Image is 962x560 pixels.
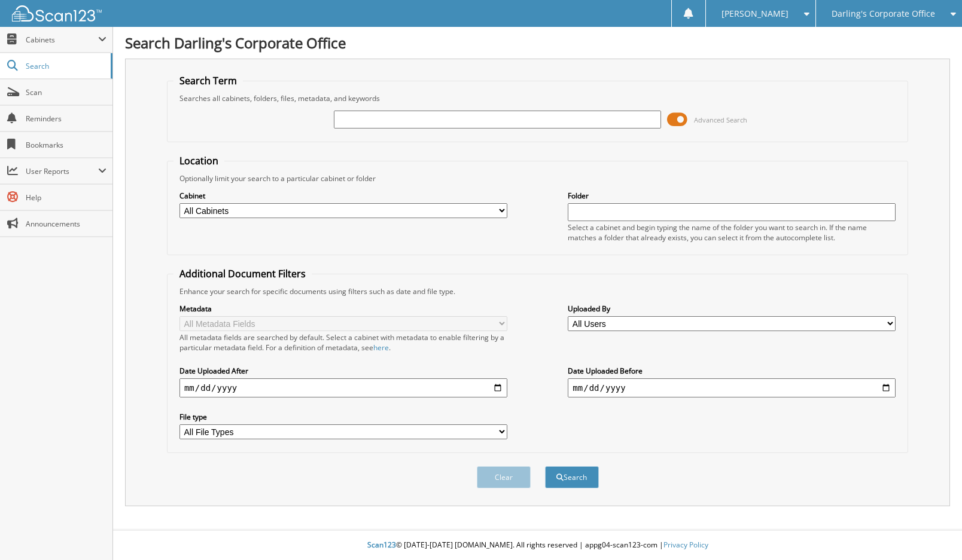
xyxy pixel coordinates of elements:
span: Announcements [26,219,106,229]
legend: Location [173,154,224,167]
span: Scan [26,87,106,97]
span: User Reports [26,166,98,176]
span: Advanced Search [694,115,747,124]
legend: Search Term [173,74,243,87]
h1: Search Darling's Corporate Office [125,33,950,53]
label: Date Uploaded After [179,366,507,376]
label: Metadata [179,304,507,314]
label: Folder [568,191,896,201]
span: Darling's Corporate Office [832,10,935,17]
span: Scan123 [367,540,396,550]
a: here [373,342,389,353]
a: Privacy Policy [663,540,708,550]
div: Searches all cabinets, folders, files, metadata, and keywords [173,93,902,103]
span: Search [26,61,105,71]
div: All metadata fields are searched by default. Select a cabinet with metadata to enable filtering b... [179,332,507,353]
button: Clear [477,466,531,488]
label: Cabinet [179,191,507,201]
input: start [179,378,507,397]
span: [PERSON_NAME] [721,10,789,17]
img: scan123-logo-white.svg [12,5,102,22]
legend: Additional Document Filters [173,267,312,280]
div: © [DATE]-[DATE] [DOMAIN_NAME]. All rights reserved | appg04-scan123-com | [113,531,962,560]
div: Enhance your search for specific documents using filters such as date and file type. [173,286,902,296]
span: Reminders [26,114,106,124]
label: File type [179,412,507,422]
span: Cabinets [26,35,98,45]
label: Uploaded By [568,304,896,314]
label: Date Uploaded Before [568,366,896,376]
input: end [568,378,896,397]
div: Optionally limit your search to a particular cabinet or folder [173,173,902,183]
div: Select a cabinet and begin typing the name of the folder you want to search in. If the name match... [568,222,896,243]
iframe: Chat Widget [902,503,962,560]
span: Bookmarks [26,140,106,150]
span: Help [26,192,106,203]
button: Search [545,466,599,488]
